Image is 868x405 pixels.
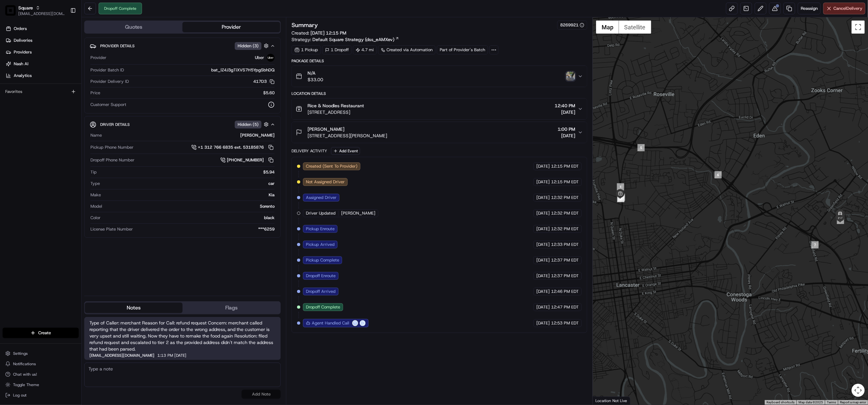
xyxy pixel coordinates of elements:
span: 12:32 PM EDT [551,226,579,232]
div: 📗 [7,96,12,101]
span: 1:13 PM [157,353,173,357]
span: N/A [308,70,323,76]
div: Delivery Activity [292,148,327,154]
span: [DATE] [536,273,550,279]
span: Deliveries [14,37,32,43]
a: Analytics [3,70,81,81]
div: 7 [812,241,819,248]
span: 12:15 PM EDT [551,179,579,185]
span: [DATE] [536,289,550,294]
div: Favorites [3,86,79,97]
div: Location Not Live [593,397,630,405]
input: Clear [17,42,108,49]
span: Make [90,192,101,198]
span: Type [90,181,100,187]
button: Settings [3,349,79,358]
div: Location Details [292,91,587,96]
a: Created via Automation [378,45,435,54]
span: [DATE] [536,304,550,310]
span: Reassign [801,6,818,11]
span: Driver Details [100,122,130,127]
div: 4.7 mi [353,45,377,54]
img: 1736555255976-a54dd68f-1ca7-489b-9aae-adbdc363a1c4 [7,63,18,74]
button: Square [18,5,33,11]
span: 12:32 PM EDT [551,210,579,216]
span: 12:33 PM EDT [551,242,579,247]
p: Welcome 👋 [7,26,119,37]
span: Created: [292,30,346,36]
span: [EMAIL_ADDRESS][DOMAIN_NAME] [89,353,154,357]
span: Assigned Driver [306,195,337,201]
span: [DATE] [536,179,550,185]
span: 12:37 PM EDT [551,273,579,279]
span: Cancel Delivery [833,6,862,11]
span: [STREET_ADDRESS][PERSON_NAME] [308,132,387,139]
span: Dropoff Phone Number [90,157,134,163]
img: uber-new-logo.jpeg [267,54,275,62]
div: 💻 [55,96,60,101]
span: Customer Support [90,102,126,108]
h3: Summary [292,22,318,28]
button: Toggle fullscreen view [852,21,865,34]
a: 💻API Documentation [53,92,107,104]
button: Add Event [331,147,360,155]
button: Notifications [3,359,79,368]
button: SquareSquare[EMAIL_ADDRESS][DOMAIN_NAME] [3,3,68,18]
span: Dropoff Enroute [306,273,336,279]
span: Provider [90,55,106,61]
span: 12:46 PM EDT [551,289,579,294]
button: Log out [3,391,79,400]
button: Keyboard shortcuts [766,400,795,405]
button: Toggle Theme [3,380,79,389]
div: Package Details [292,58,587,64]
div: 1 [617,183,624,190]
a: 📗Knowledge Base [4,92,53,104]
a: Orders [3,23,81,34]
span: [DATE] [536,163,550,169]
button: Provider [182,22,280,32]
span: Toggle Theme [13,382,39,387]
span: Map data ©2025 [798,400,823,404]
button: 8269921 [560,22,584,28]
div: Kia [103,192,275,198]
span: 12:47 PM EDT [551,304,579,310]
button: Hidden (3) [235,42,270,50]
span: 12:32 PM EDT [551,195,579,201]
button: Provider DetailsHidden (3) [90,40,275,51]
span: Rice & Noodles Restaurant [308,102,364,109]
span: Not Assigned Driver [306,179,345,185]
button: Rice & Noodles Restaurant[STREET_ADDRESS]12:40 PM[DATE] [292,98,587,119]
div: 6 [715,171,722,178]
span: Chat with us! [13,372,37,377]
span: Notifications [13,361,36,367]
img: Nash [7,7,20,20]
button: [PERSON_NAME][STREET_ADDRESS][PERSON_NAME]1:00 PM[DATE] [292,122,587,143]
span: [DATE] 12:15 PM [310,30,346,36]
span: [PHONE_NUMBER] [227,157,264,163]
a: +1 312 766 6835 ext. 53185876 [191,144,275,151]
span: Orders [14,26,27,32]
span: [DATE] [536,257,550,263]
a: Deliveries [3,35,81,46]
button: N/A$33.00photo_proof_of_delivery image [292,66,587,87]
span: [PERSON_NAME] [308,126,344,132]
span: 12:40 PM [555,102,575,109]
span: Type of Caller: merchant Reason for Call: refund request Concern: merchant called reporting that ... [89,320,276,352]
span: Pickup Complete [306,257,339,263]
span: Model [90,203,102,209]
span: 12:15 PM EDT [551,163,579,169]
img: photo_proof_of_delivery image [566,72,575,81]
button: Hidden (5) [235,120,270,128]
div: [PERSON_NAME] [104,132,275,138]
a: Providers [3,47,81,57]
span: Nash AI [14,61,28,67]
button: Flags [182,303,280,313]
a: [PHONE_NUMBER] [220,157,275,164]
span: [DATE] [174,353,186,357]
button: Driver DetailsHidden (5) [90,119,275,130]
span: 12:53 PM EDT [551,320,579,326]
div: $5.94 [99,169,275,175]
a: Nash AI [3,59,81,69]
span: Hidden ( 5 ) [238,122,259,127]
